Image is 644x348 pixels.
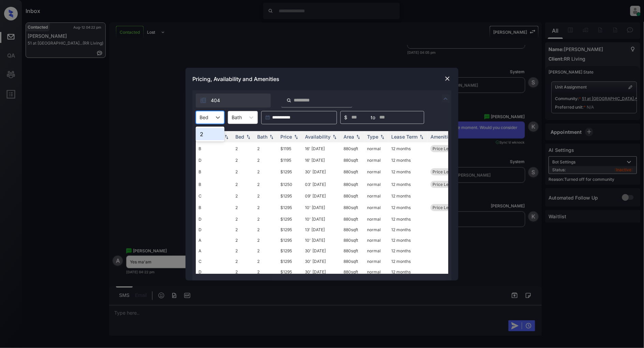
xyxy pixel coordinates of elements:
td: 12 months [389,201,428,214]
td: 12 months [389,142,428,155]
td: C [196,191,233,201]
td: A [196,235,233,246]
div: 2 [196,128,224,140]
td: 12 months [389,256,428,267]
td: normal [364,267,389,277]
td: normal [364,224,389,235]
td: $1250 [278,178,302,191]
td: 880 sqft [341,155,364,165]
td: $1295 [278,201,302,214]
td: 2 [254,235,278,246]
td: 2 [233,155,254,165]
td: normal [364,246,389,256]
td: 09' [DATE] [302,191,341,201]
td: 30' [DATE] [302,256,341,267]
td: 12 months [389,178,428,191]
td: 2 [233,165,254,178]
td: $1295 [278,214,302,224]
td: 2 [254,155,278,165]
span: to [371,114,376,121]
td: 2 [233,246,254,256]
span: Price Leader [433,205,457,210]
td: 2 [233,142,254,155]
td: 16' [DATE] [302,142,341,155]
img: icon-zuma [200,97,207,104]
img: sorting [245,134,252,139]
img: sorting [379,134,386,139]
td: normal [364,214,389,224]
td: normal [364,256,389,267]
img: sorting [331,134,338,139]
td: 30' [DATE] [302,267,341,277]
td: $1195 [278,155,302,165]
td: normal [364,142,389,155]
td: 2 [254,165,278,178]
td: 2 [233,191,254,201]
td: 880 sqft [341,142,364,155]
td: normal [364,191,389,201]
span: Price Leader [433,169,457,174]
div: Bath [257,134,267,140]
div: Area [343,134,354,140]
td: $1295 [278,267,302,277]
img: sorting [355,134,362,139]
div: Type [367,134,378,140]
td: 880 sqft [341,267,364,277]
td: normal [364,165,389,178]
td: 2 [254,246,278,256]
td: 880 sqft [341,214,364,224]
td: 2 [254,178,278,191]
td: 2 [254,224,278,235]
span: Price Leader [433,182,457,187]
td: 880 sqft [341,235,364,246]
td: D [196,214,233,224]
td: 2 [254,191,278,201]
td: 30' [DATE] [302,165,341,178]
td: $1295 [278,224,302,235]
td: 2 [233,256,254,267]
td: $1295 [278,235,302,246]
td: $1295 [278,256,302,267]
td: 2 [233,224,254,235]
span: $ [344,114,347,121]
td: D [196,224,233,235]
td: normal [364,155,389,165]
td: 2 [254,201,278,214]
td: $1195 [278,142,302,155]
span: 404 [211,97,220,104]
td: 13' [DATE] [302,224,341,235]
td: 12 months [389,165,428,178]
td: 12 months [389,224,428,235]
td: normal [364,235,389,246]
td: 12 months [389,214,428,224]
td: 880 sqft [341,256,364,267]
div: Bed [235,134,244,140]
td: 880 sqft [341,246,364,256]
td: 2 [254,256,278,267]
td: 30' [DATE] [302,246,341,256]
img: close [444,75,451,82]
td: 12 months [389,267,428,277]
td: 2 [254,142,278,155]
td: 880 sqft [341,165,364,178]
td: B [196,142,233,155]
td: B [196,165,233,178]
span: Price Leader [433,146,457,151]
div: Availability [305,134,331,140]
td: C [196,256,233,267]
td: $1295 [278,191,302,201]
div: Amenities [430,134,453,140]
td: 880 sqft [341,191,364,201]
img: sorting [268,134,275,139]
td: 2 [254,214,278,224]
td: A [196,246,233,256]
img: sorting [418,134,425,139]
img: icon-zuma [287,97,292,104]
td: 2 [233,235,254,246]
td: 2 [233,201,254,214]
td: 12 months [389,246,428,256]
td: normal [364,201,389,214]
td: 880 sqft [341,178,364,191]
td: 12 months [389,191,428,201]
td: 10' [DATE] [302,214,341,224]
